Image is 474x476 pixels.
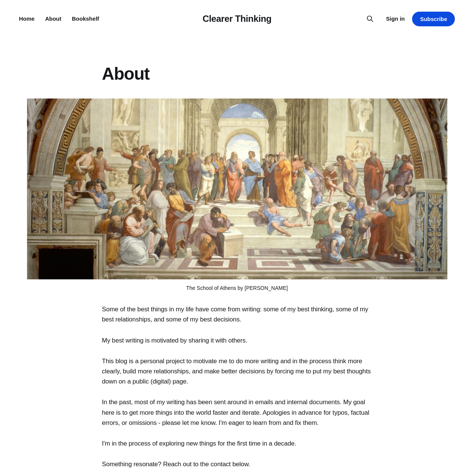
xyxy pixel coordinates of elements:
[102,459,372,469] p: Something resonate? Reach out to the contact below.
[102,304,372,324] p: Some of the best things in my life have come from writing: some of my best thinking, some of my b...
[102,335,372,346] p: My best writing is motivated by sharing it with others.
[102,356,372,387] p: This blog is a personal project to motivate me to do more writing and in the process think more c...
[412,12,455,26] a: Subscribe
[27,99,447,279] img: The School of Athens by Raffaello Sanzio da Urbino
[386,14,405,23] a: Sign in
[186,285,288,291] span: The School of Athens by [PERSON_NAME]
[203,14,272,24] a: Clearer Thinking
[72,15,99,22] a: Bookshelf
[45,15,61,22] a: About
[102,397,372,428] p: In the past, most of my writing has been sent around in emails and internal documents. My goal he...
[364,13,376,25] button: Search this site
[102,438,372,449] p: I'm in the process of exploring new things for the first time in a decade.
[19,15,35,22] a: Home
[102,65,372,83] h1: About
